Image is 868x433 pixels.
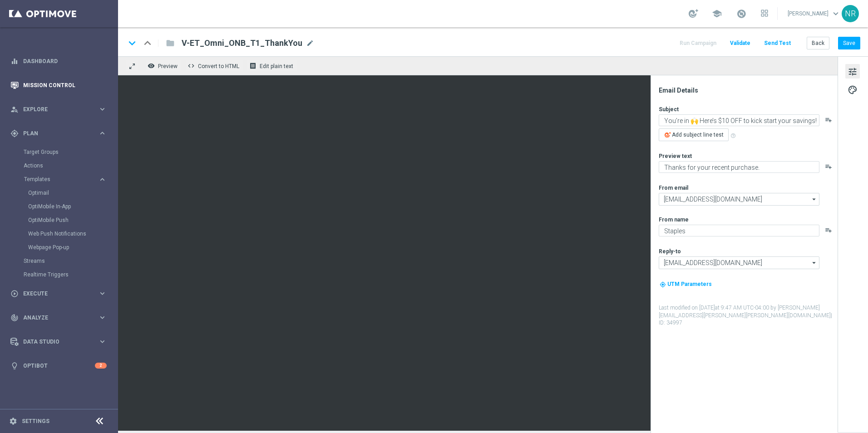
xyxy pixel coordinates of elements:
[659,216,689,223] label: From name
[10,362,19,370] i: lightbulb
[28,230,94,237] a: Web Push Notifications
[187,62,195,69] span: code
[10,290,19,298] i: play_circle_outline
[249,62,256,69] i: receipt
[659,248,681,255] label: Reply-to
[10,129,98,138] div: Plan
[810,257,819,269] i: arrow_drop_down
[23,291,98,296] span: Execute
[28,203,94,210] a: OptiMobile In-App
[23,73,107,97] a: Mission Control
[659,153,692,160] label: Preview text
[24,257,94,265] a: Streams
[9,417,17,425] i: settings
[260,63,293,69] span: Edit plain text
[10,58,107,65] button: equalizer Dashboard
[182,38,302,49] span: V-ET_Omni_ONB_T1_ThankYou
[247,60,297,72] button: receipt Edit plain text
[10,130,107,137] button: gps_fixed Plan keyboard_arrow_right
[22,418,49,424] a: Settings
[10,290,98,298] div: Execute
[10,354,107,378] div: Optibot
[845,64,860,79] button: tune
[145,60,182,72] button: remove_red_eye Preview
[23,315,98,320] span: Analyze
[10,106,107,113] button: person_search Explore keyboard_arrow_right
[24,159,117,172] div: Actions
[198,63,239,69] span: Convert to HTML
[24,172,117,254] div: Templates
[98,175,107,184] i: keyboard_arrow_right
[659,304,837,327] label: Last modified on [DATE] at 9:47 AM UTC-04:00 by [PERSON_NAME][EMAIL_ADDRESS][PERSON_NAME][PERSON_...
[28,213,117,227] div: OptiMobile Push
[729,37,752,49] button: Validate
[23,107,98,112] span: Explore
[24,148,94,156] a: Target Groups
[28,227,117,241] div: Web Push Notifications
[10,105,19,113] i: person_search
[810,193,819,205] i: arrow_drop_down
[848,84,858,96] span: palette
[148,62,155,69] i: remove_red_eye
[125,36,139,50] i: keyboard_arrow_down
[10,73,107,97] div: Mission Control
[10,105,98,113] div: Explore
[23,131,98,136] span: Plan
[672,132,724,138] span: Add subject line test
[10,338,107,345] button: Data Studio keyboard_arrow_right
[838,37,860,49] button: Save
[28,200,117,213] div: OptiMobile In-App
[10,338,98,346] div: Data Studio
[712,9,722,19] span: school
[10,314,19,322] i: track_changes
[24,254,117,268] div: Streams
[10,49,107,73] div: Dashboard
[763,37,792,49] button: Send Test
[158,63,178,69] span: Preview
[842,5,859,22] div: NR
[10,362,107,369] button: lightbulb Optibot 2
[23,354,95,378] a: Optibot
[825,226,832,234] button: playlist_add
[659,128,729,141] button: Add subject line test
[10,129,19,138] i: gps_fixed
[831,9,841,19] span: keyboard_arrow_down
[24,177,89,182] span: Templates
[10,57,19,65] i: equalizer
[24,271,94,278] a: Realtime Triggers
[807,37,829,49] button: Back
[845,82,860,97] button: palette
[825,116,832,123] button: playlist_add
[667,281,712,287] span: UTM Parameters
[23,339,98,344] span: Data Studio
[98,105,107,113] i: keyboard_arrow_right
[10,314,107,321] button: track_changes Analyze keyboard_arrow_right
[98,337,107,346] i: keyboard_arrow_right
[28,241,117,254] div: Webpage Pop-up
[665,132,671,138] img: optiGenie.svg
[660,281,666,288] i: my_location
[659,256,819,269] input: Select
[306,39,314,47] span: mode_edit
[10,290,107,297] button: play_circle_outline Execute keyboard_arrow_right
[95,363,107,369] div: 2
[659,106,679,113] label: Subject
[659,184,688,192] label: From email
[98,289,107,298] i: keyboard_arrow_right
[24,176,107,183] div: Templates keyboard_arrow_right
[825,163,832,170] i: playlist_add
[24,177,98,182] div: Templates
[24,268,117,281] div: Realtime Triggers
[848,66,858,78] span: tune
[730,133,736,138] span: help_outline
[28,216,94,224] a: OptiMobile Push
[730,40,750,46] span: Validate
[10,82,107,89] button: Mission Control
